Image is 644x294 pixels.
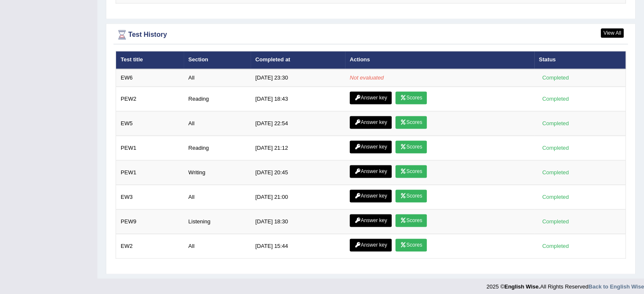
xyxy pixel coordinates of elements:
td: [DATE] 18:30 [251,209,345,234]
td: EW3 [116,185,184,209]
div: Completed [539,168,572,177]
a: Answer key [350,91,392,104]
a: Answer key [350,239,392,251]
div: Completed [539,143,572,152]
td: [DATE] 21:12 [251,136,345,160]
td: Listening [184,209,251,234]
a: Back to English Wise [589,283,644,290]
td: [DATE] 20:45 [251,160,345,185]
td: [DATE] 22:54 [251,111,345,136]
div: Completed [539,217,572,226]
td: Reading [184,87,251,111]
td: [DATE] 15:44 [251,234,345,258]
div: Completed [539,242,572,250]
a: Answer key [350,116,392,129]
th: Test title [116,51,184,69]
td: All [184,111,251,136]
td: PEW1 [116,160,184,185]
a: Scores [395,239,427,251]
th: Actions [345,51,534,69]
div: Completed [539,119,572,128]
div: Test History [116,28,626,41]
td: PEW9 [116,209,184,234]
th: Completed at [251,51,345,69]
a: Answer key [350,190,392,202]
div: Completed [539,192,572,201]
td: [DATE] 18:43 [251,87,345,111]
a: Scores [395,190,427,202]
a: Answer key [350,140,392,153]
a: Answer key [350,214,392,227]
a: Scores [395,91,427,104]
td: Reading [184,136,251,160]
th: Section [184,51,251,69]
div: Completed [539,94,572,103]
td: EW6 [116,69,184,87]
a: Scores [395,214,427,227]
a: Scores [395,116,427,129]
td: EW5 [116,111,184,136]
em: Not evaluated [350,74,384,81]
a: View All [601,28,624,38]
a: Scores [395,140,427,153]
div: Completed [539,73,572,82]
td: [DATE] 23:30 [251,69,345,87]
td: Writing [184,160,251,185]
td: PEW2 [116,87,184,111]
a: Scores [395,165,427,178]
th: Status [534,51,626,69]
div: 2025 © All Rights Reserved [486,278,644,291]
td: All [184,234,251,258]
td: EW2 [116,234,184,258]
td: [DATE] 21:00 [251,185,345,209]
strong: English Wise. [504,283,540,290]
td: All [184,185,251,209]
a: Answer key [350,165,392,178]
td: PEW1 [116,136,184,160]
td: All [184,69,251,87]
